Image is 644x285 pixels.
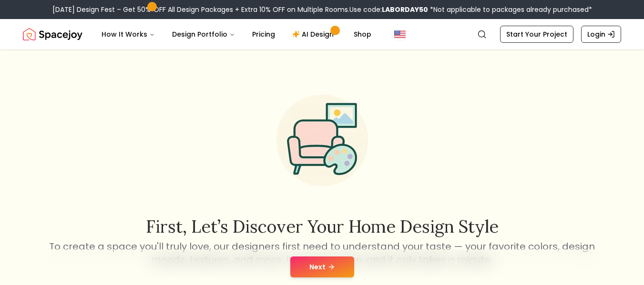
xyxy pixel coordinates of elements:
a: Login [581,26,621,43]
a: Pricing [245,25,283,44]
div: [DATE] Design Fest – Get 50% OFF All Design Packages + Extra 10% OFF on Multiple Rooms. [52,5,592,14]
span: Use code: [349,5,428,14]
nav: Main [94,25,379,44]
a: Start Your Project [500,26,573,43]
nav: Global [23,19,621,49]
img: Spacejoy Logo [23,25,82,44]
a: Shop [346,25,379,44]
a: AI Design [285,25,344,44]
p: To create a space you'll truly love, our designers first need to understand your taste — your fav... [48,240,597,266]
h2: First, let’s discover your home design style [48,217,597,236]
b: LABORDAY50 [382,5,428,14]
button: Design Portfolio [164,25,243,44]
button: Next [290,256,354,277]
button: How It Works [94,25,163,44]
a: Spacejoy [23,25,82,44]
span: *Not applicable to packages already purchased* [428,5,592,14]
img: United States [394,29,406,40]
img: Start Style Quiz Illustration [261,79,383,201]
